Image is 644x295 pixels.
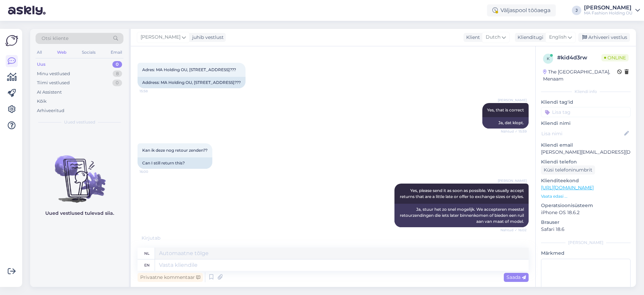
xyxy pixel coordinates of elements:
div: Kirjutab [138,235,529,242]
div: Arhiveeritud [37,107,64,114]
span: [PERSON_NAME] [141,34,180,41]
span: Online [601,54,629,61]
div: Uus [37,61,46,68]
span: Saada [506,274,526,280]
div: Socials [80,48,97,57]
div: The [GEOGRAPHIC_DATA], Menaam [543,68,617,83]
p: Märkmed [541,250,631,257]
div: Tiimi vestlused [37,80,70,86]
div: nl [144,248,150,259]
div: 8 [113,70,122,77]
div: MA Fashion Holding OÜ [584,10,633,16]
a: [PERSON_NAME]MA Fashion Holding OÜ [584,5,640,16]
span: . [160,235,161,241]
span: k [547,56,550,61]
span: 15:58 [140,89,165,94]
div: Küsi telefoninumbrit [541,165,595,175]
span: [PERSON_NAME] [498,98,527,103]
img: No chats [30,143,129,204]
p: Operatsioonisüsteem [541,202,631,209]
span: Dutch [486,34,500,41]
div: Web [56,48,68,57]
div: Ja, stuur het zo snel mogelijk. We accepteren meestal retourzendingen die iets later binnenkomen ... [394,204,529,227]
div: J [572,6,581,15]
span: Adres: MA Holding OU, [STREET_ADDRESS]??? [142,67,236,72]
p: Kliendi telefon [541,158,631,165]
div: en [144,259,150,271]
div: 0 [112,61,122,68]
div: [PERSON_NAME] [541,240,631,246]
p: Vaata edasi ... [541,193,631,199]
span: Yes, please send it as soon as possible. We usually accept returns that are a little late or offe... [400,188,525,199]
p: Kliendi nimi [541,120,631,127]
div: Väljaspool tööaega [487,4,556,16]
span: Nähtud ✓ 16:02 [500,228,527,233]
div: Can I still return this? [138,157,212,169]
div: Email [109,48,123,57]
div: [PERSON_NAME] [584,5,633,10]
div: Klient [464,34,480,41]
div: Privaatne kommentaar [138,273,203,282]
span: Otsi kliente [42,35,68,42]
p: Safari 18.6 [541,226,631,233]
span: 16:00 [140,169,165,174]
div: Minu vestlused [37,70,70,77]
span: Yes, that is correct [487,107,524,112]
div: Arhiveeri vestlus [578,33,630,42]
input: Lisa tag [541,107,631,117]
span: Kan ik deze nog retour zenden?? [142,148,208,153]
span: Uued vestlused [64,119,95,125]
div: Kliendi info [541,89,631,95]
div: juhib vestlust [190,34,224,41]
p: [PERSON_NAME][EMAIL_ADDRESS][DOMAIN_NAME] [541,149,631,156]
div: Address: MA Holding OU, [STREET_ADDRESS]??? [138,77,246,88]
p: Kliendi tag'id [541,99,631,106]
p: iPhone OS 18.6.2 [541,209,631,216]
div: AI Assistent [37,89,62,96]
div: All [36,48,43,57]
span: English [549,34,567,41]
div: 0 [112,80,122,86]
div: # kid4d3rw [557,54,601,62]
div: Kõik [37,98,47,105]
p: Klienditeekond [541,177,631,184]
p: Uued vestlused tulevad siia. [45,210,114,217]
p: Kliendi email [541,142,631,149]
a: [URL][DOMAIN_NAME] [541,185,594,191]
div: Ja, dat klopt. [482,117,529,129]
input: Lisa nimi [541,130,623,137]
span: [PERSON_NAME] [498,178,527,183]
img: Askly Logo [5,34,18,47]
div: Klienditugi [515,34,543,41]
span: Nähtud ✓ 15:59 [501,129,527,134]
p: Brauser [541,219,631,226]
